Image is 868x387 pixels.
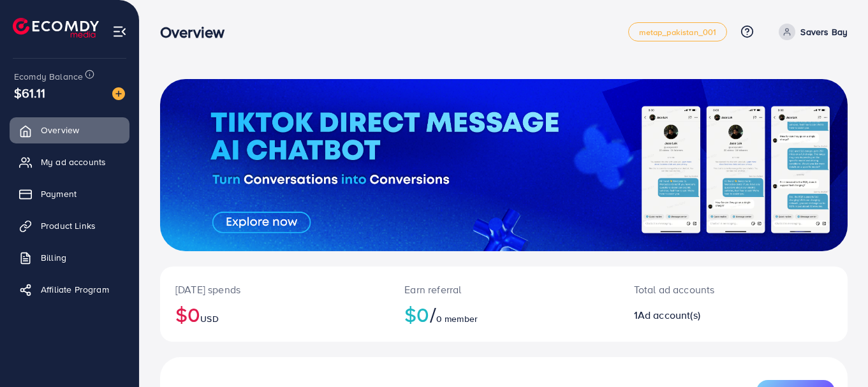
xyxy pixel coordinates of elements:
[814,330,858,377] iframe: Chat
[41,251,66,264] span: Billing
[14,70,83,83] span: Ecomdy Balance
[634,309,776,321] h2: 1
[175,302,374,326] h2: $0
[160,23,235,41] h3: Overview
[112,24,127,39] img: menu
[638,308,700,322] span: Ad account(s)
[800,24,848,40] p: Savers Bay
[774,24,848,40] a: Savers Bay
[10,245,129,270] a: Billing
[41,124,79,136] span: Overview
[436,312,478,325] span: 0 member
[10,277,129,302] a: Affiliate Program
[41,219,96,232] span: Product Links
[14,84,45,102] span: $61.11
[41,187,77,200] span: Payment
[634,282,776,297] p: Total ad accounts
[404,282,603,297] p: Earn referral
[404,302,603,326] h2: $0
[13,18,99,38] img: logo
[200,312,218,325] span: USD
[10,213,129,238] a: Product Links
[175,282,374,297] p: [DATE] spends
[41,156,106,168] span: My ad accounts
[628,22,728,41] a: metap_pakistan_001
[430,300,436,329] span: /
[10,181,129,207] a: Payment
[41,283,109,296] span: Affiliate Program
[10,117,129,143] a: Overview
[639,28,717,36] span: metap_pakistan_001
[112,87,125,100] img: image
[10,149,129,175] a: My ad accounts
